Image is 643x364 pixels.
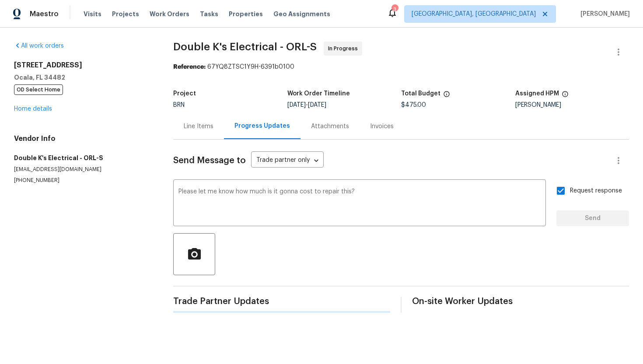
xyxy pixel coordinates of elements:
h5: Double K's Electrical - ORL-S [14,154,152,162]
h5: Total Budget [401,91,440,97]
div: 67YQ8ZTSC1Y9H-6391b0100 [173,63,629,71]
h2: [STREET_ADDRESS] [14,61,152,70]
span: $475.00 [401,102,426,108]
div: Line Items [184,122,213,131]
span: - [287,102,326,108]
div: Attachments [311,122,349,131]
span: [PERSON_NAME] [577,10,630,18]
span: [DATE] [287,102,306,108]
span: Request response [570,186,622,196]
span: Maestro [30,10,59,18]
span: Tasks [200,11,218,17]
h4: Vendor Info [14,134,152,143]
div: Invoices [370,122,394,131]
span: On-site Worker Updates [412,297,629,306]
div: Progress Updates [234,122,290,130]
span: [GEOGRAPHIC_DATA], [GEOGRAPHIC_DATA] [412,10,536,18]
span: Work Orders [150,10,189,18]
span: BRN [173,102,185,108]
h5: Assigned HPM [515,91,559,97]
span: The total cost of line items that have been proposed by Opendoor. This sum includes line items th... [443,91,450,102]
textarea: Please let me know how much is it gonna cost to repair this? [178,189,541,219]
h5: Work Order Timeline [287,91,350,97]
p: [PHONE_NUMBER] [14,177,152,184]
h5: Project [173,91,196,97]
div: Trade partner only [251,154,324,168]
h5: Ocala, FL 34482 [14,73,152,82]
span: Projects [112,10,139,18]
span: Send Message to [173,156,246,165]
a: Home details [14,106,52,112]
p: [EMAIL_ADDRESS][DOMAIN_NAME] [14,166,152,173]
span: Trade Partner Updates [173,297,390,306]
span: Visits [84,10,101,18]
span: In Progress [328,44,361,53]
span: Geo Assignments [273,10,330,18]
div: [PERSON_NAME] [515,102,629,108]
span: OD Select Home [14,84,63,95]
b: Reference: [173,64,206,70]
a: All work orders [14,43,64,49]
span: The hpm assigned to this work order. [562,91,569,102]
span: [DATE] [308,102,326,108]
div: 3 [391,5,398,14]
span: Double K's Electrical - ORL-S [173,42,317,52]
span: Properties [229,10,263,18]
